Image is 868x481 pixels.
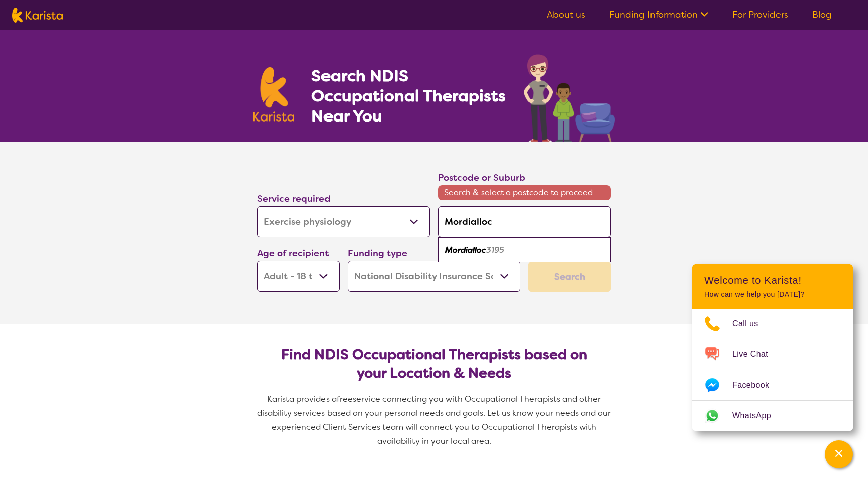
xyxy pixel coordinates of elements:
[704,274,841,286] h2: Welcome to Karista!
[257,394,613,446] span: service connecting you with Occupational Therapists and other disability services based on your p...
[445,245,486,255] em: Mordialloc
[257,247,329,259] label: Age of recipient
[438,206,611,237] input: Type
[337,394,353,404] span: free
[732,316,771,331] span: Call us
[12,8,63,23] img: Karista logo
[547,9,585,21] a: About us
[265,346,603,382] h2: Find NDIS Occupational Therapists based on your Location & Needs
[825,440,853,468] button: Channel Menu
[692,264,853,431] div: Channel Menu
[732,347,780,362] span: Live Chat
[257,193,331,205] label: Service required
[812,9,832,21] a: Blog
[438,172,525,184] label: Postcode or Suburb
[253,67,294,122] img: Karista logo
[267,394,337,404] span: Karista provides a
[609,9,708,21] a: Funding Information
[704,290,841,299] p: How can we help you [DATE]?
[732,408,783,423] span: WhatsApp
[443,240,606,260] div: Mordialloc 3195
[311,66,507,126] h1: Search NDIS Occupational Therapists Near You
[524,54,615,142] img: occupational-therapy
[692,401,853,431] a: Web link opens in a new tab.
[348,247,407,259] label: Funding type
[732,9,788,21] a: For Providers
[692,309,853,431] ul: Choose channel
[438,185,611,200] span: Search & select a postcode to proceed
[486,245,504,255] em: 3195
[732,378,781,393] span: Facebook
